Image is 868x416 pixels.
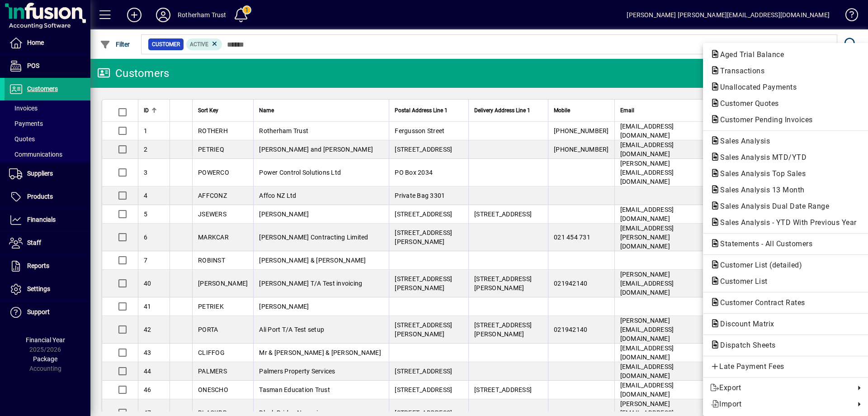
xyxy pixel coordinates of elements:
span: Sales Analysis - YTD With Previous Year [710,218,861,227]
span: Sales Analysis Dual Date Range [710,202,834,210]
span: Transactions [710,67,769,75]
span: Discount Matrix [710,320,779,328]
span: Late Payment Fees [710,361,861,372]
span: Unallocated Payments [710,83,801,91]
span: Dispatch Sheets [710,341,780,349]
span: Customer Contract Rates [710,298,810,307]
span: Customer List [710,277,772,286]
span: Customer Quotes [710,99,783,108]
span: Export [710,383,850,393]
span: Customer List (detailed) [710,261,807,269]
span: Aged Trial Balance [710,50,788,59]
span: Sales Analysis [710,137,774,145]
span: Sales Analysis Top Sales [710,169,810,178]
span: Sales Analysis 13 Month [710,186,809,194]
span: Sales Analysis MTD/YTD [710,153,811,162]
span: Statements - All Customers [710,239,817,248]
span: Customer Pending Invoices [710,115,817,124]
span: Import [710,399,850,410]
